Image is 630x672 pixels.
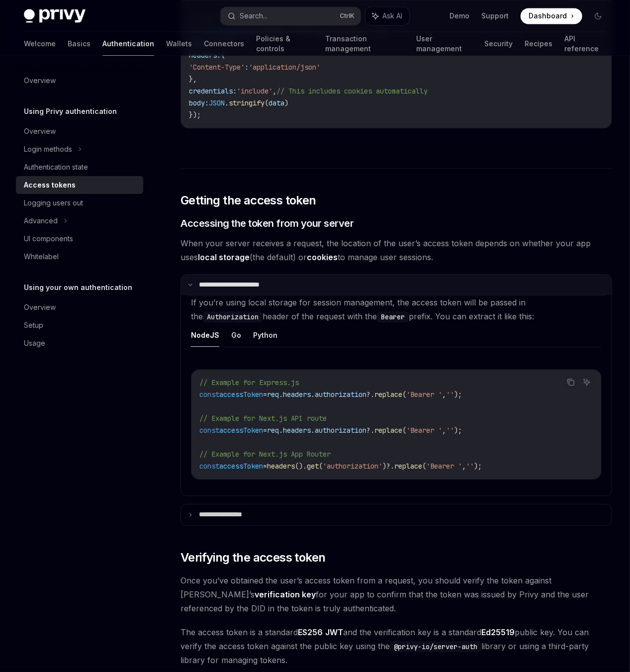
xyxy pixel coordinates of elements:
[521,8,582,24] a: Dashboard
[382,462,394,471] span: )?.
[374,426,402,435] span: replace
[580,376,593,388] button: Ask AI
[237,87,272,96] span: 'include'
[24,143,72,155] div: Login methods
[199,390,219,399] span: const
[446,390,454,399] span: ''
[191,297,534,321] span: If you’re using local storage for session management, the access token will be passed in the head...
[209,98,225,107] span: JSON
[325,32,404,56] a: Transaction management
[365,7,409,25] button: Ask AI
[189,87,237,96] span: credentials:
[394,462,422,471] span: replace
[189,75,197,84] span: },
[466,462,474,471] span: ''
[204,32,244,56] a: Connectors
[16,316,143,334] a: Setup
[24,337,45,349] div: Usage
[16,230,143,248] a: UI components
[382,11,402,21] span: Ask AI
[374,390,402,399] span: replace
[16,334,143,352] a: Usage
[263,390,267,399] span: =
[189,63,245,72] span: 'Content-Type'
[180,574,612,615] span: Once you’ve obtained the user’s access token from a request, you should verify the token against ...
[283,426,311,435] span: headers
[225,98,229,107] span: .
[366,426,374,435] span: ?.
[416,32,472,56] a: User management
[102,32,154,56] a: Authentication
[16,298,143,316] a: Overview
[319,462,323,471] span: (
[240,10,268,22] div: Search...
[481,11,509,21] a: Support
[529,11,567,21] span: Dashboard
[390,641,481,652] code: @privy-io/server-auth
[229,98,265,107] span: stringify
[484,32,513,56] a: Security
[377,311,409,322] code: Bearer
[245,63,249,72] span: :
[590,8,606,24] button: Toggle dark mode
[166,32,192,56] a: Wallets
[402,390,406,399] span: (
[180,192,316,208] span: Getting the access token
[263,426,267,435] span: =
[366,390,374,399] span: ?.
[406,390,442,399] span: 'Bearer '
[24,75,56,87] div: Overview
[298,627,323,638] a: ES256
[16,248,143,266] a: Whitelabel
[180,550,325,566] span: Verifying the access token
[446,426,454,435] span: ''
[295,462,307,471] span: ().
[24,32,56,56] a: Welcome
[219,462,263,471] span: accessToken
[474,462,482,471] span: );
[199,450,331,459] span: // Example for Next.js App Router
[16,72,143,90] a: Overview
[24,197,83,209] div: Logging users out
[481,627,515,638] a: Ed25519
[24,215,58,227] div: Advanced
[442,426,446,435] span: ,
[454,426,462,435] span: );
[340,12,355,20] span: Ctrl K
[454,390,462,399] span: );
[189,98,209,107] span: body:
[24,161,88,173] div: Authentication state
[564,32,606,56] a: API reference
[24,105,117,117] h5: Using Privy authentication
[323,462,382,471] span: 'authorization'
[406,426,442,435] span: 'Bearer '
[199,426,219,435] span: const
[315,426,366,435] span: authorization
[219,390,263,399] span: accessToken
[203,311,263,322] code: Authorization
[16,176,143,194] a: Access tokens
[422,462,426,471] span: (
[263,462,267,471] span: =
[256,32,313,56] a: Policies & controls
[24,179,76,191] div: Access tokens
[307,252,338,262] strong: cookies
[311,426,315,435] span: .
[255,589,316,599] strong: verification key
[284,98,288,107] span: )
[564,376,577,388] button: Copy the contents from the code block
[249,63,320,72] span: 'application/json'
[450,11,469,21] a: Demo
[24,233,73,245] div: UI components
[199,462,219,471] span: const
[315,390,366,399] span: authorization
[311,390,315,399] span: .
[24,251,59,263] div: Whitelabel
[198,252,250,262] strong: local storage
[180,216,354,230] span: Accessing the token from your server
[283,390,311,399] span: headers
[68,32,90,56] a: Basics
[199,378,299,387] span: // Example for Express.js
[269,98,284,107] span: data
[231,323,241,347] button: Go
